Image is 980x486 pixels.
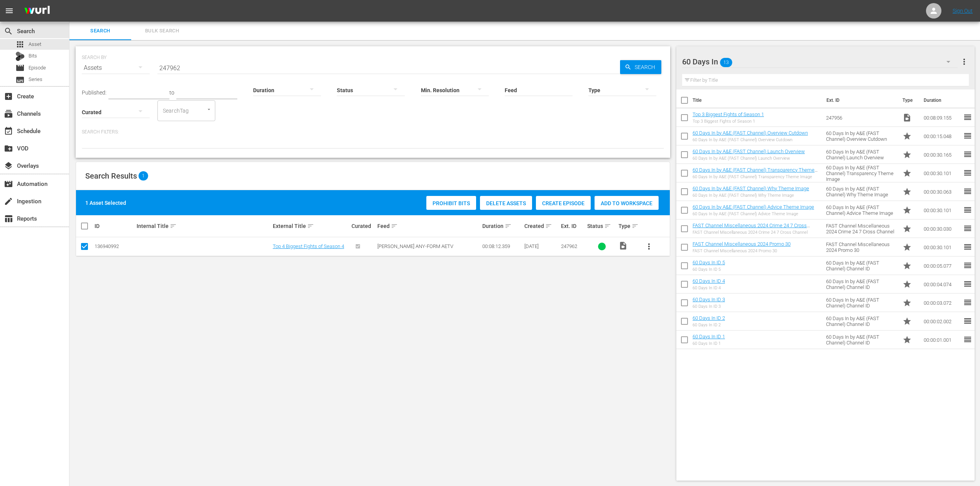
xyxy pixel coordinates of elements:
span: Promo [902,150,912,159]
span: reorder [963,279,972,289]
div: Status [587,221,617,231]
span: Promo [902,169,912,178]
div: 60 Days In ID 1 [693,341,725,346]
span: reorder [963,261,972,270]
span: Search [74,27,127,35]
span: sort [632,223,639,229]
div: 60 Days In by A&E (FAST Channel) Advice Theme Image [693,211,814,216]
div: Duration [482,221,522,231]
a: Top 4 Biggest Fights of Season 4 [273,243,344,249]
td: 60 Days In by A&E (FAST Channel) Advice Theme Image [823,201,900,219]
span: Search [632,60,661,74]
td: FAST Channel Miscellaneous 2024 Crime 24 7 Cross Channel [823,219,900,238]
div: Top 3 Biggest Fights of Season 1 [693,119,764,124]
span: reorder [963,316,972,326]
a: 60 Days In by A&E (FAST Channel) Advice Theme Image [693,204,814,210]
span: Schedule [4,127,13,136]
div: Bits [15,52,25,61]
div: 00:08:12.359 [482,243,522,249]
a: 60 Days In by A&E (FAST Channel) Transparency Theme Image [693,167,818,179]
td: 60 Days In by A&E (FAST Channel) Channel ID [823,294,900,312]
span: to [169,89,174,96]
span: Promo [902,187,912,196]
span: reorder [963,113,972,122]
span: VOD [4,144,13,153]
td: 60 Days In by A&E (FAST Channel) Why Theme Image [823,182,900,201]
a: 60 Days In by A&E (FAST Channel) Why Theme Image [693,186,809,191]
img: ans4CAIJ8jUAAAAAAAAAAAAAAAAAAAAAAAAgQb4GAAAAAAAAAAAAAAAAAAAAAAAAJMjXAAAAAAAAAAAAAAAAAAAAAAAAgAT5G... [19,2,56,20]
span: reorder [963,224,972,233]
div: 60 Days In by A&E (FAST Channel) Launch Overview [693,156,805,161]
div: External Title [273,221,349,231]
th: Duration [919,89,965,111]
td: 00:00:05.077 [921,256,963,275]
td: 60 Days In by A&E (FAST Channel) Overview Cutdown [823,127,900,145]
button: Add to Workspace [595,196,659,210]
span: reorder [963,150,972,159]
td: 60 Days In by A&E (FAST Channel) Transparency Theme Image [823,164,900,182]
td: 60 Days In by A&E (FAST Channel) Channel ID [823,256,900,275]
div: Internal Title [137,221,270,231]
span: Search [4,27,13,36]
a: Top 3 Biggest Fights of Season 1 [693,111,764,117]
span: Create Episode [536,200,591,206]
span: Automation [4,179,13,189]
span: sort [604,223,611,229]
td: 00:00:01.001 [921,331,963,349]
a: 60 Days In by A&E (FAST Channel) Overview Cutdown [693,130,808,136]
span: reorder [963,205,972,214]
td: 60 Days In by A&E (FAST Channel) Launch Overview [823,145,900,164]
span: 1 [139,171,148,181]
div: [DATE] [524,243,559,249]
span: Promo [902,224,912,233]
span: reorder [963,298,972,307]
td: 00:00:30.101 [921,201,963,219]
div: FAST Channel Miscellaneous 2024 Crime 24 7 Cross Channel [693,230,819,235]
span: Promo [902,280,912,289]
td: 60 Days In by A&E (FAST Channel) Channel ID [823,331,900,349]
span: more_vert [644,242,654,251]
a: 60 Days In by A&E (FAST Channel) Launch Overview [693,148,805,154]
div: 60 Days In by A&E (FAST Channel) Overview Cutdown [693,137,808,142]
span: reorder [963,242,972,251]
span: Delete Assets [480,200,532,206]
div: 60 Days In by A&E (FAST Channel) Transparency Theme Image [693,174,819,179]
span: Episode [15,63,25,73]
span: reorder [963,131,972,140]
span: Video [618,241,628,250]
span: Promo [902,335,912,344]
td: 00:00:03.072 [921,294,963,312]
td: 00:00:30.063 [921,182,963,201]
div: Created [524,221,559,231]
th: Title [693,89,822,111]
div: Ext. ID [561,223,585,229]
span: reorder [963,168,972,177]
span: Episode [29,64,46,72]
td: 00:00:30.101 [921,238,963,256]
span: more_vert [960,57,969,66]
button: Create Episode [536,196,591,210]
span: Asset [15,40,25,49]
div: 60 Days In [682,51,957,73]
div: 1 Asset Selected [85,199,126,207]
td: 60 Days In by A&E (FAST Channel) Channel ID [823,275,900,294]
span: Bits [29,52,37,60]
span: Promo [902,132,912,141]
span: reorder [963,187,972,196]
span: Ingestion [4,197,13,206]
button: Delete Assets [480,196,532,210]
span: sort [307,223,314,229]
button: Prohibit Bits [426,196,476,210]
button: Open [205,106,213,113]
td: 00:00:30.165 [921,145,963,164]
div: Type [618,221,637,231]
td: 00:00:15.048 [921,127,963,145]
p: Search Filters: [82,129,664,135]
span: Create [4,92,13,101]
span: Promo [902,298,912,307]
span: sort [545,223,552,229]
span: Overlays [4,161,13,170]
td: FAST Channel Miscellaneous 2024 Promo 30 [823,238,900,256]
span: Promo [902,243,912,252]
span: menu [5,6,14,15]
